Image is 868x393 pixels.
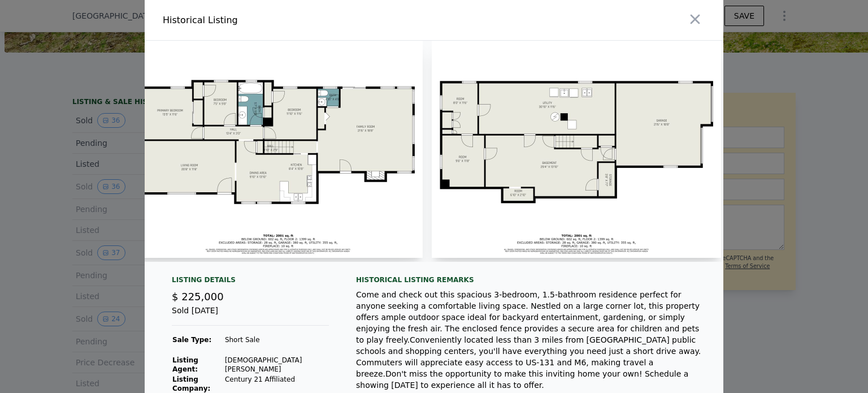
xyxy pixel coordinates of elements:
span: $ 225,000 [172,291,224,303]
div: Historical Listing remarks [356,275,705,284]
div: Sold [DATE] [172,305,329,326]
img: Property Img [432,41,721,258]
div: Historical Listing [163,14,429,27]
strong: Sale Type: [172,336,211,344]
div: Come and check out this spacious 3-bedroom, 1.5-bathroom residence perfect for anyone seeking a c... [356,289,705,391]
strong: Listing Company: [172,375,210,392]
td: Short Sale [224,335,329,345]
strong: Listing Agent: [172,356,198,373]
td: [DEMOGRAPHIC_DATA][PERSON_NAME] [224,355,329,374]
div: Listing Details [172,275,329,289]
img: Property Img [133,41,423,258]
